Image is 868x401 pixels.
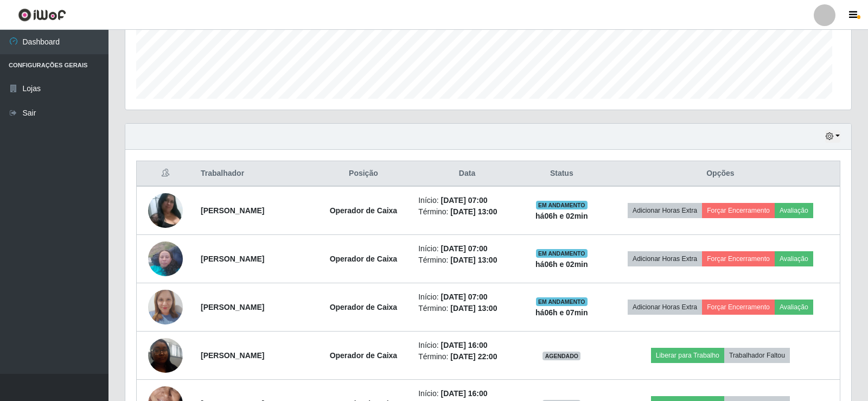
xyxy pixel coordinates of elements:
[450,207,497,216] time: [DATE] 13:00
[148,332,183,378] img: 1702981001792.jpeg
[724,348,790,363] button: Trabalhador Faltou
[775,203,813,218] button: Avaliação
[418,388,516,399] li: Início:
[601,161,840,187] th: Opções
[542,352,580,360] span: AGENDADO
[702,300,775,315] button: Forçar Encerramento
[775,300,813,315] button: Avaliação
[628,251,702,266] button: Adicionar Horas Extra
[418,340,516,351] li: Início:
[441,196,487,205] time: [DATE] 07:00
[330,351,398,360] strong: Operador de Caixa
[148,284,183,330] img: 1737673472908.jpeg
[201,206,264,215] strong: [PERSON_NAME]
[441,341,487,349] time: [DATE] 16:00
[418,195,516,206] li: Início:
[441,389,487,398] time: [DATE] 16:00
[535,212,588,220] strong: há 06 h e 02 min
[418,351,516,362] li: Término:
[450,304,497,313] time: [DATE] 13:00
[418,291,516,303] li: Início:
[522,161,601,187] th: Status
[628,203,702,218] button: Adicionar Horas Extra
[536,297,588,306] span: EM ANDAMENTO
[775,251,813,266] button: Avaliação
[201,303,264,311] strong: [PERSON_NAME]
[651,348,724,363] button: Liberar para Trabalho
[450,352,497,361] time: [DATE] 22:00
[418,206,516,218] li: Término:
[18,8,66,22] img: CoreUI Logo
[315,161,412,187] th: Posição
[702,251,775,266] button: Forçar Encerramento
[418,303,516,314] li: Término:
[441,244,487,253] time: [DATE] 07:00
[148,235,183,282] img: 1737388336491.jpeg
[330,303,398,311] strong: Operador de Caixa
[536,249,588,258] span: EM ANDAMENTO
[441,292,487,301] time: [DATE] 07:00
[194,161,315,187] th: Trabalhador
[148,193,183,227] img: 1720889909198.jpeg
[330,254,398,263] strong: Operador de Caixa
[330,206,398,215] strong: Operador de Caixa
[702,203,775,218] button: Forçar Encerramento
[418,243,516,254] li: Início:
[535,308,588,317] strong: há 06 h e 07 min
[536,201,588,209] span: EM ANDAMENTO
[535,260,588,269] strong: há 06 h e 02 min
[201,351,264,360] strong: [PERSON_NAME]
[201,254,264,263] strong: [PERSON_NAME]
[418,254,516,266] li: Término:
[450,256,497,264] time: [DATE] 13:00
[628,300,702,315] button: Adicionar Horas Extra
[412,161,522,187] th: Data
